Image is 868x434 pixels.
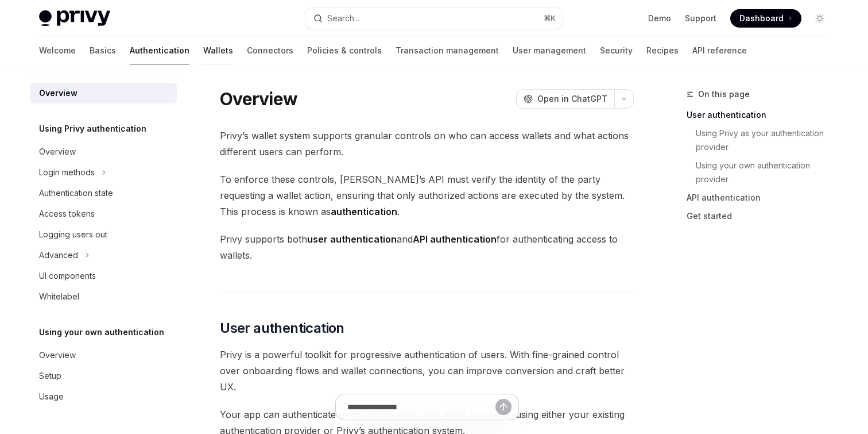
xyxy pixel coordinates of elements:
strong: API authentication [413,233,497,245]
div: Setup [39,369,61,383]
span: Privy’s wallet system supports granular controls on who can access wallets and what actions diffe... [220,128,634,160]
a: Recipes [646,37,679,64]
span: Privy is a powerful toolkit for progressive authentication of users. With fine-grained control ov... [220,347,634,395]
h5: Using your own authentication [39,325,164,339]
span: To enforce these controls, [PERSON_NAME]’s API must verify the identity of the party requesting a... [220,171,634,220]
span: Dashboard [739,13,784,24]
a: Usage [30,386,177,407]
a: Basics [90,37,116,64]
a: Security [600,37,633,64]
a: Authentication [130,37,189,64]
div: Search... [327,11,359,25]
a: Policies & controls [307,37,382,64]
a: Welcome [39,37,76,64]
a: API reference [692,37,747,64]
a: UI components [30,266,177,286]
img: light logo [39,10,110,26]
a: User authentication [687,106,838,124]
div: Overview [39,145,76,159]
a: Logging users out [30,224,177,245]
a: Setup [30,366,177,386]
span: User authentication [220,319,344,337]
a: Using your own authentication provider [696,156,838,189]
a: Overview [30,345,177,366]
div: Usage [39,390,64,404]
a: Using Privy as your authentication provider [696,124,838,156]
a: Overview [30,83,177,103]
a: Overview [30,141,177,162]
a: Support [685,13,716,24]
div: Whitelabel [39,290,79,304]
div: Advanced [39,248,78,262]
a: API authentication [687,189,838,207]
strong: authentication [331,206,397,217]
div: Logging users out [39,228,107,241]
div: Access tokens [39,207,95,221]
a: Demo [648,13,671,24]
a: Get started [687,207,838,225]
div: Overview [39,86,77,100]
a: Transaction management [396,37,499,64]
div: UI components [39,269,96,283]
h1: Overview [220,89,297,109]
strong: user authentication [307,233,397,245]
button: Open in ChatGPT [516,89,614,109]
a: Authentication state [30,183,177,203]
button: Toggle dark mode [811,9,829,28]
button: Send message [495,399,511,415]
a: Dashboard [730,9,801,28]
button: Search...⌘K [305,8,563,29]
span: On this page [698,87,750,101]
a: Access tokens [30,203,177,224]
a: Connectors [247,37,293,64]
div: Overview [39,348,76,362]
span: Open in ChatGPT [537,93,607,105]
span: Privy supports both and for authenticating access to wallets. [220,231,634,263]
span: ⌘ K [544,14,556,23]
div: Login methods [39,166,95,179]
a: User management [513,37,586,64]
h5: Using Privy authentication [39,122,146,136]
a: Whitelabel [30,286,177,307]
div: Authentication state [39,186,113,200]
a: Wallets [203,37,233,64]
